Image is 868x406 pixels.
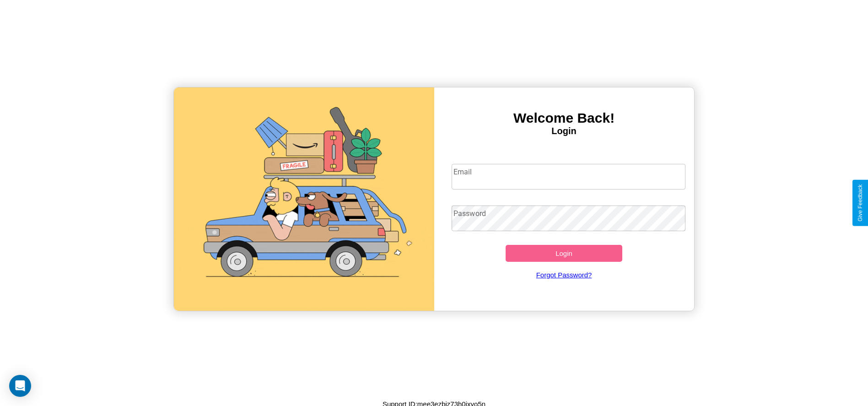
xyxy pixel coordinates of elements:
[9,375,31,397] div: Open Intercom Messenger
[506,245,623,262] button: Login
[434,126,694,136] h4: Login
[857,184,863,222] div: Give Feedback
[434,110,694,126] h3: Welcome Back!
[447,262,681,288] a: Forgot Password?
[174,87,434,311] img: gif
